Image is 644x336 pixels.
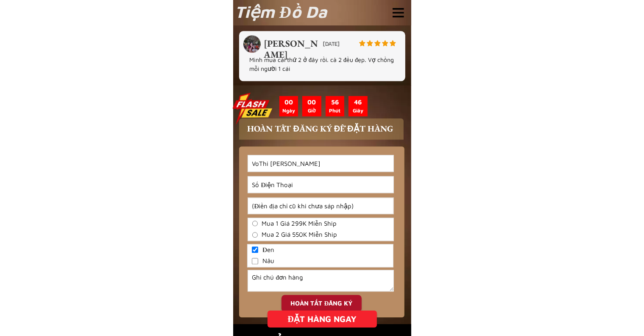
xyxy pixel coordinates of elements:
input: Input full_name [248,155,393,171]
h3: [DATE] [323,40,360,48]
input: Mua 2 Giá 550K Miễn Ship [252,232,258,238]
span: Nâu [262,256,274,266]
input: Input phone_number [248,176,393,193]
input: Nâu [252,258,258,264]
span: Mua 2 Giá 550K Miễn Ship [262,230,337,240]
div: HOÀN TẤT ĐĂNG KÝ [282,299,362,308]
div: ĐẶT HÀNG NGAY [268,313,377,325]
p: Mình mua cái thứ 2 ở đây rồi. cả 2 đều đẹp. Vợ chồng mỗi người 1 cái [249,55,395,82]
input: Mua 1 Giá 299K Miễn Ship [252,221,258,226]
p: [PERSON_NAME] [264,38,323,61]
span: Mua 1 Giá 299K Miễn Ship [262,219,337,229]
input: Đen [252,246,258,253]
h3: HOÀN TẤT ĐĂNG KÝ ĐỂ ĐẶT HÀNG [248,122,419,135]
input: Input address [248,198,393,214]
span: Đen [262,245,274,255]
